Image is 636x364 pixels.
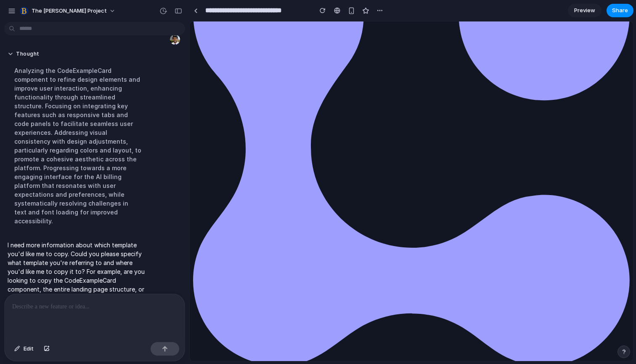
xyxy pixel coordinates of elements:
div: Analyzing the CodeExampleCard component to refine design elements and improve user interaction, e... [8,61,148,230]
span: Preview [574,6,595,15]
button: The [PERSON_NAME] Project [16,4,120,18]
button: Share [607,4,633,17]
p: I need more information about which template you'd like me to copy. Could you please specify what... [8,241,148,302]
span: Share [612,6,628,15]
span: The [PERSON_NAME] Project [32,7,107,15]
span: Edit [24,345,34,353]
a: Preview [568,4,602,17]
button: Edit [10,342,38,356]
